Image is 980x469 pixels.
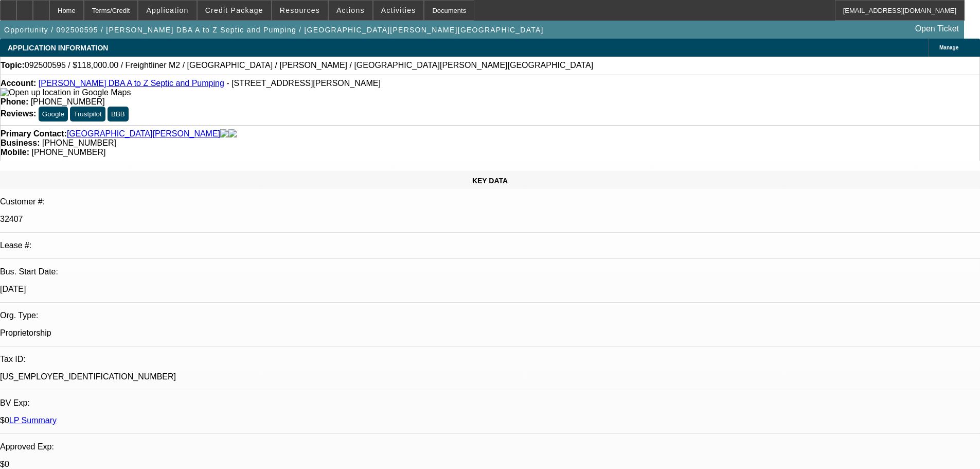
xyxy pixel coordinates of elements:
button: Activities [373,1,424,20]
strong: Phone: [1,97,28,106]
span: APPLICATION INFORMATION [8,44,108,52]
button: Resources [272,1,328,20]
span: 092500595 / $118,000.00 / Freightliner M2 / [GEOGRAPHIC_DATA] / [PERSON_NAME] / [GEOGRAPHIC_DATA]... [25,61,593,70]
a: LP Summary [9,416,57,425]
strong: Account: [1,79,36,88]
button: BBB [108,107,129,121]
span: Activities [381,6,416,14]
strong: Mobile: [1,148,29,157]
img: facebook-icon.png [220,129,228,138]
button: Credit Package [198,1,271,20]
strong: Primary Contact: [1,129,67,138]
button: Google [39,107,68,121]
button: Actions [329,1,372,20]
a: Open Ticket [911,20,963,38]
a: [PERSON_NAME] DBA A to Z Septic and Pumping [39,79,224,88]
span: KEY DATA [472,177,508,185]
strong: Business: [1,138,40,147]
a: [GEOGRAPHIC_DATA][PERSON_NAME] [67,129,220,138]
span: Manage [939,45,958,50]
span: - [STREET_ADDRESS][PERSON_NAME] [226,79,381,88]
strong: Reviews: [1,109,36,118]
img: linkedin-icon.png [228,129,237,138]
span: [PHONE_NUMBER] [31,97,105,106]
span: Credit Package [205,6,263,14]
span: [PHONE_NUMBER] [31,148,105,157]
strong: Topic: [1,61,25,70]
span: Application [146,6,188,14]
span: Resources [280,6,320,14]
span: Actions [336,6,365,14]
button: Trustpilot [70,107,105,121]
img: Open up location in Google Maps [1,88,131,97]
span: Opportunity / 092500595 / [PERSON_NAME] DBA A to Z Septic and Pumping / [GEOGRAPHIC_DATA][PERSON_... [4,26,544,34]
a: View Google Maps [1,88,131,97]
span: [PHONE_NUMBER] [42,138,116,147]
button: Application [138,1,196,20]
